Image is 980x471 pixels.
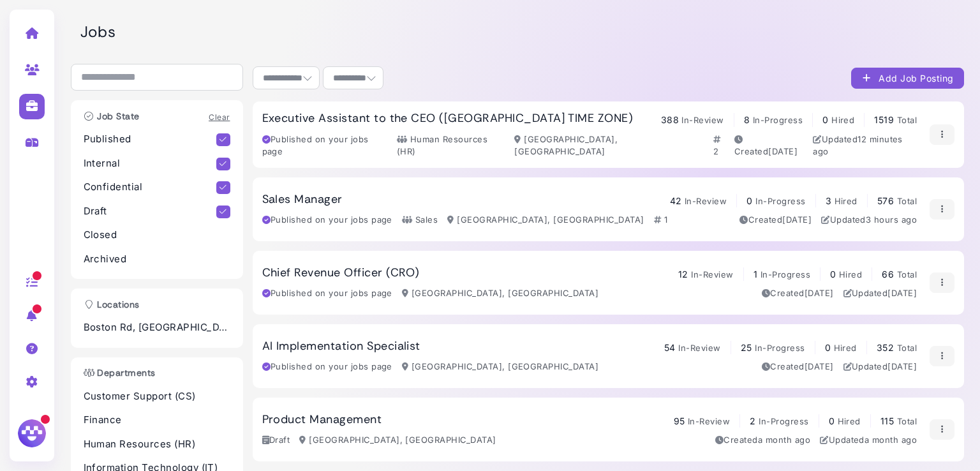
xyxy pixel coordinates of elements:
[262,413,382,427] h3: Product Management
[262,214,392,227] div: Published on your jobs page
[262,133,387,158] div: Published on your jobs page
[685,196,727,206] span: In-Review
[744,114,750,125] span: 8
[739,214,812,227] div: Created
[84,437,230,452] p: Human Resources (HR)
[897,416,917,426] span: Total
[820,434,917,447] div: Updated
[805,361,834,371] time: May 19, 2025
[865,435,917,445] time: Jul 17, 2025
[826,195,831,206] span: 3
[758,435,810,445] time: Jul 17, 2025
[678,343,720,353] span: In-Review
[762,361,834,373] div: Created
[402,214,438,227] div: Sales
[825,342,831,353] span: 0
[715,434,810,447] div: Created
[754,269,757,280] span: 1
[397,133,505,158] div: Human Resources (HR)
[882,269,894,280] span: 66
[262,434,290,447] div: Draft
[654,214,667,227] div: 1
[84,204,217,219] p: Draft
[691,269,733,280] span: In-Review
[877,342,894,353] span: 352
[887,361,917,371] time: Aug 14, 2025
[678,269,688,280] span: 12
[851,68,964,89] button: Add Job Posting
[861,71,954,85] div: Add Job Posting
[670,195,682,206] span: 42
[805,288,834,298] time: Jun 09, 2025
[299,434,496,447] div: [GEOGRAPHIC_DATA], [GEOGRAPHIC_DATA]
[514,133,703,158] div: [GEOGRAPHIC_DATA], [GEOGRAPHIC_DATA]
[262,340,420,354] h3: AI Implementation Specialist
[813,134,903,157] time: Aug 18, 2025
[84,228,230,243] p: Closed
[84,180,217,195] p: Confidential
[262,112,634,126] h3: Executive Assistant to the CEO ([GEOGRAPHIC_DATA] TIME ZONE)
[897,115,917,125] span: Total
[830,269,836,280] span: 0
[664,342,676,353] span: 54
[209,112,230,122] a: Clear
[262,193,343,207] h3: Sales Manager
[813,133,917,158] div: Updated
[734,133,803,158] div: Created
[77,111,146,122] h3: Job State
[84,132,217,147] p: Published
[782,214,812,225] time: Apr 25, 2025
[843,287,917,300] div: Updated
[755,343,805,353] span: In-Progress
[262,287,392,300] div: Published on your jobs page
[762,287,834,300] div: Created
[84,320,230,335] p: Boston Rd, [GEOGRAPHIC_DATA], [GEOGRAPHIC_DATA]
[880,415,894,426] span: 115
[831,115,854,125] span: Hired
[761,269,810,280] span: In-Progress
[821,214,917,227] div: Updated
[887,288,917,298] time: Aug 16, 2025
[753,115,803,125] span: In-Progress
[674,415,685,426] span: 95
[80,23,964,41] h2: Jobs
[447,214,644,227] div: [GEOGRAPHIC_DATA], [GEOGRAPHIC_DATA]
[402,361,598,373] div: [GEOGRAPHIC_DATA], [GEOGRAPHIC_DATA]
[897,269,917,280] span: Total
[755,196,805,206] span: In-Progress
[77,368,162,378] h3: Departments
[750,415,755,426] span: 2
[866,214,917,225] time: Aug 18, 2025
[77,299,146,310] h3: Locations
[759,416,808,426] span: In-Progress
[835,196,857,206] span: Hired
[84,252,230,267] p: Archived
[713,133,728,158] div: 2
[681,115,724,125] span: In-Review
[877,195,894,206] span: 576
[84,389,230,404] p: Customer Support (CS)
[897,196,917,206] span: Total
[661,114,679,125] span: 388
[874,114,894,125] span: 1519
[768,146,798,156] time: May 02, 2025
[262,266,420,280] h3: Chief Revenue Officer (CRO)
[688,416,730,426] span: In-Review
[838,416,861,426] span: Hired
[84,413,230,428] p: Finance
[897,343,917,353] span: Total
[262,361,392,373] div: Published on your jobs page
[822,114,828,125] span: 0
[16,417,48,449] img: Megan
[834,343,857,353] span: Hired
[741,342,752,353] span: 25
[746,195,752,206] span: 0
[839,269,862,280] span: Hired
[84,156,217,171] p: Internal
[843,361,917,373] div: Updated
[829,415,835,426] span: 0
[402,287,598,300] div: [GEOGRAPHIC_DATA], [GEOGRAPHIC_DATA]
